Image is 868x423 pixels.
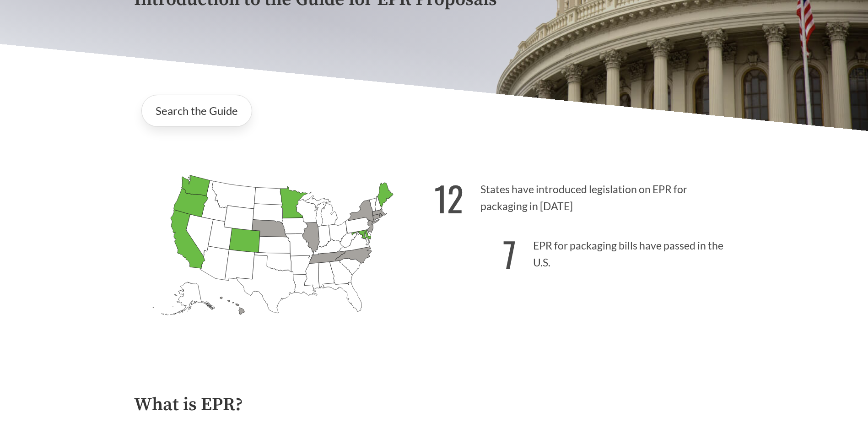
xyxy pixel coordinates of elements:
[141,95,252,127] a: Search the Guide
[503,228,516,279] strong: 7
[434,223,734,280] p: EPR for packaging bills have passed in the U.S.
[434,167,734,223] p: States have introduced legislation on EPR for packaging in [DATE]
[134,395,734,415] h2: What is EPR?
[434,173,464,223] strong: 12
